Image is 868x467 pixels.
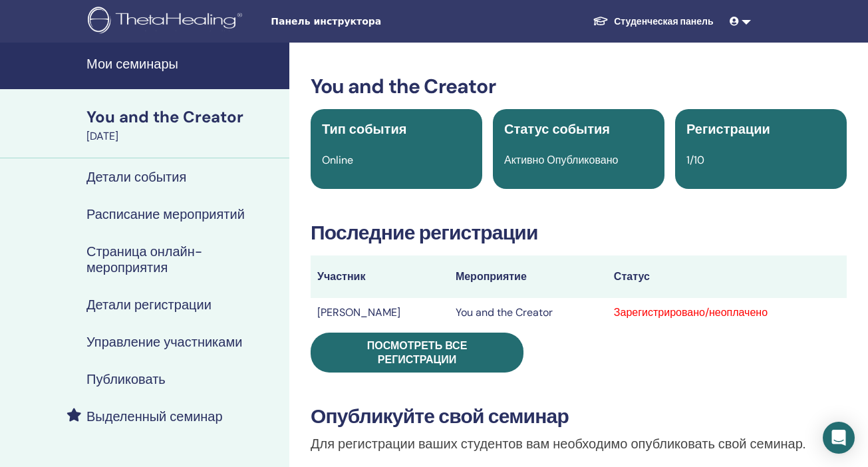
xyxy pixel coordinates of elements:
[86,169,186,185] h4: Детали события
[686,153,704,167] span: 1/10
[322,120,406,138] span: Тип события
[311,404,847,428] h3: Опубликуйте свой семинар
[311,298,449,327] td: [PERSON_NAME]
[823,422,855,454] div: Open Intercom Messenger
[311,221,847,245] h3: Последние регистрации
[311,255,449,298] th: Участник
[271,15,470,29] span: Панель инструктора
[582,9,724,34] a: Студенческая панель
[449,298,607,327] td: You and the Creator
[311,75,847,98] h3: You and the Creator
[86,371,166,387] h4: Публиковать
[86,243,279,275] h4: Страница онлайн-мероприятия
[311,434,847,454] p: Для регистрации ваших студентов вам необходимо опубликовать свой семинар.
[86,56,281,72] h4: Мои семинары
[86,334,242,350] h4: Управление участниками
[311,333,523,373] a: Посмотреть все регистрации
[367,339,468,367] span: Посмотреть все регистрации
[86,106,281,128] div: You and the Creator
[607,255,847,298] th: Статус
[86,206,245,222] h4: Расписание мероприятий
[504,120,610,138] span: Статус события
[78,106,289,144] a: You and the Creator[DATE]
[449,255,607,298] th: Мероприятие
[88,7,247,37] img: logo.png
[322,153,353,167] span: Online
[686,120,770,138] span: Регистрации
[86,297,212,313] h4: Детали регистрации
[614,305,840,321] div: Зарегистрировано/неоплачено
[593,15,609,27] img: graduation-cap-white.svg
[86,408,223,424] h4: Выделенный семинар
[504,153,618,167] span: Активно Опубликовано
[86,128,281,144] div: [DATE]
